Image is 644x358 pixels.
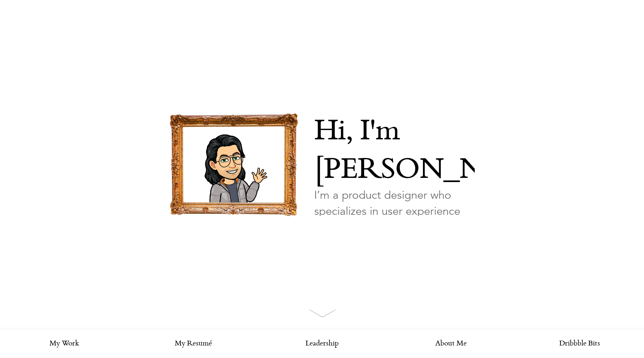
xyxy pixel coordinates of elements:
img: picture-frame.png [170,113,298,216]
img: arrow.svg [309,309,336,317]
p: Hi, I'm [PERSON_NAME] [314,113,475,190]
p: I’m a product designer who specializes in user experience and interaction design [314,187,475,235]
